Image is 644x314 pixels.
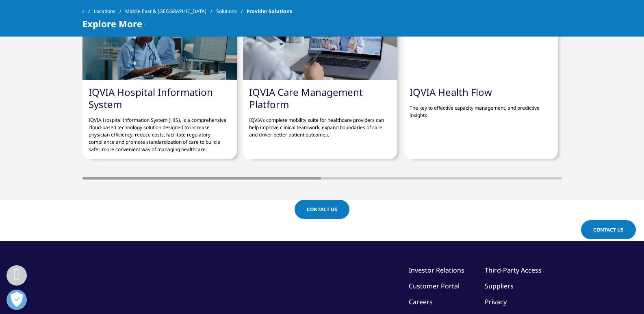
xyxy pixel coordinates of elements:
a: Careers [409,297,433,306]
p: IQVIA Hospital Information System (HIS), is a comprehensive cloud-based technology solution desig... [89,110,231,153]
a: IQVIA Health Flow [410,85,492,99]
button: Open Preferences [7,290,27,310]
span: Contact Us [307,206,337,213]
a: Suppliers [485,282,514,290]
a: Third-Party Access [485,266,542,275]
a: Contact Us [581,220,636,239]
a: Customer Portal [409,282,460,290]
a: Locations [94,4,125,19]
span: Provider Solutions [247,4,292,19]
a: Contact Us [295,200,349,219]
span: Explore More [82,19,142,28]
a: Investor Relations [409,266,464,275]
p: The key to effective capacity management, and predictive insights [410,98,552,119]
p: IQVIA’s complete mobility suite for healthcare providers can help improve clinical teamwork, expa... [249,110,391,139]
a: IQVIA Hospital Information System [89,85,213,111]
span: Contact Us [593,226,624,233]
a: Solutions [216,4,247,19]
a: IQVIA Care Management Platform [249,85,363,111]
a: Privacy [485,297,507,306]
a: Middle East & [GEOGRAPHIC_DATA] [125,4,216,19]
